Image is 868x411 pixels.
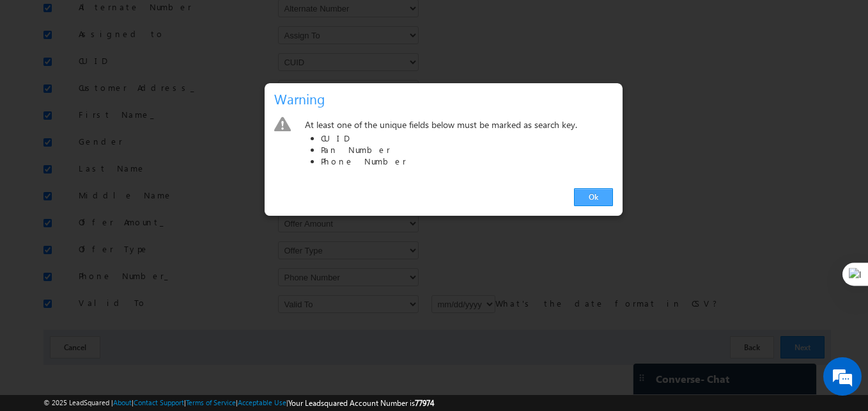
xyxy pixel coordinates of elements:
[22,67,54,84] img: d_60004797649_company_0_60004797649
[321,156,613,167] li: Phone Number
[17,118,233,309] textarea: Type your message and hit 'Enter'
[66,67,215,84] div: Chat with us now
[210,6,240,37] div: Minimize live chat window
[134,398,184,407] a: Contact Support
[574,188,613,206] a: Ok
[415,398,434,408] span: 77974
[43,397,434,409] span: © 2025 LeadSquared | | | | |
[288,398,434,408] span: Your Leadsquared Account Number is
[174,319,232,337] em: Start Chat
[321,144,613,156] li: Pan Number
[321,133,613,144] li: CUID
[238,398,286,407] a: Acceptable Use
[274,88,618,110] h3: Warning
[303,117,613,173] div: At least one of the unique fields below must be marked as search key.
[186,398,236,407] a: Terms of Service
[113,398,132,407] a: About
